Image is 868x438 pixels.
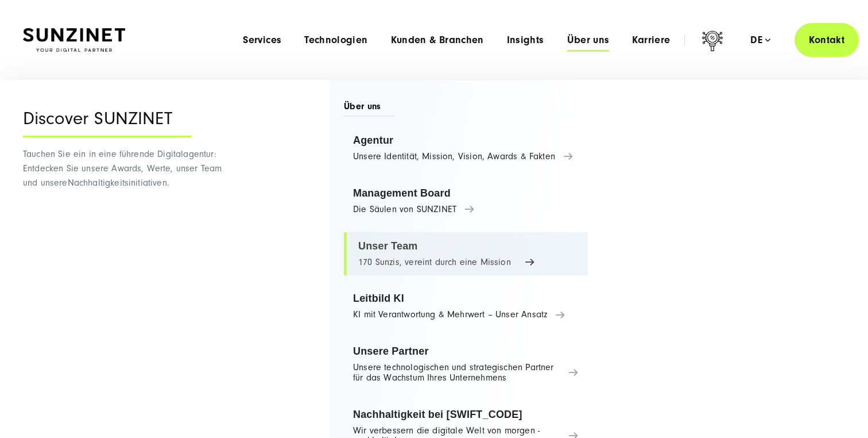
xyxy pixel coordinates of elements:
a: Services [243,34,281,46]
span: Über uns [344,100,395,117]
a: Über uns [567,34,610,46]
span: Tauchen Sie ein in eine führende Digitalagentur: Entdecken Sie unsere Awards, Werte, unser Team u... [23,149,222,188]
div: de [750,34,770,46]
a: Agentur Unsere Identität, Mission, Vision, Awards & Fakten [344,126,588,170]
a: Leitbild KI KI mit Verantwortung & Mehrwert – Unser Ansatz [344,285,588,328]
a: Insights [507,34,544,46]
a: Unser Team 170 Sunzis, vereint durch eine Mission [344,232,588,276]
a: Unsere Partner Unsere technologischen und strategischen Partner für das Wachstum Ihres Unternehmens [344,337,588,391]
a: Kunden & Branchen [391,34,484,46]
a: Management Board Die Säulen von SUNZINET [344,179,588,223]
img: SUNZINET Full Service Digital Agentur [23,28,125,52]
a: Kontakt [795,23,859,57]
a: Karriere [632,34,670,46]
a: Technologien [304,34,367,46]
div: Discover SUNZINET [23,109,191,137]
